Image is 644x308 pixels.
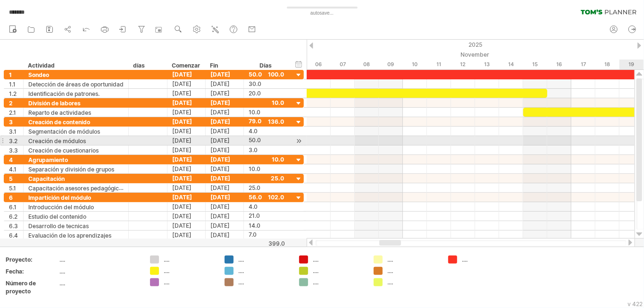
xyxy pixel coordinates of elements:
[238,256,244,263] font: ....
[59,268,65,275] font: ....
[210,62,218,69] font: Fin
[595,60,619,69] div: Tuesday, 18 November 2025
[249,71,262,78] font: 50.0
[28,90,100,97] font: Identificación de patrones.
[164,256,169,263] font: ....
[28,175,65,182] font: Capacitación
[249,194,262,201] font: 56.0
[28,71,49,78] font: Sondeo
[249,109,260,116] font: 10.0
[206,183,244,192] div: [DATE]
[172,231,192,239] font: [DATE]
[249,80,261,87] font: 30.0
[387,279,393,286] font: ....
[210,222,230,229] font: [DATE]
[59,280,65,287] font: ....
[9,137,17,145] font: 3.2
[59,256,65,263] font: ....
[210,203,230,210] font: [DATE]
[172,137,192,144] font: [DATE]
[238,279,244,286] font: ....
[9,100,13,107] font: 2
[475,60,499,69] div: Thursday, 13 November 2025
[28,81,124,88] font: Detección de áreas de oportunidad
[172,71,192,78] font: [DATE]
[331,60,355,69] div: Friday, 7 November 2025
[249,231,257,238] font: 7.0
[210,156,230,163] font: [DATE]
[451,60,475,69] div: Wednesday, 12 November 2025
[210,137,230,144] font: [DATE]
[167,183,206,192] div: [DATE]
[9,90,17,97] font: 1.2
[28,62,55,69] font: Actividad
[172,165,192,172] font: [DATE]
[238,267,244,274] font: ....
[294,136,303,146] div: Desplácese hasta la actividad
[28,166,114,173] font: Separación y división de grupos
[172,213,192,220] font: [DATE]
[210,99,230,106] font: [DATE]
[355,60,379,69] div: Saturday, 8 November 2025
[9,222,18,230] font: 6.3
[249,137,261,144] font: 50.0
[133,62,145,69] font: días
[9,128,17,135] font: 3.1
[164,267,169,274] font: ....
[28,232,111,239] font: Evaluación de los aprendizajes
[313,279,318,286] font: ....
[28,128,100,135] font: Segmentación de módulos
[9,109,16,116] font: 2.1
[210,71,230,78] font: [DATE]
[172,128,192,135] font: [DATE]
[172,99,192,106] font: [DATE]
[210,146,230,154] font: [DATE]
[9,71,12,78] font: 1
[260,62,272,69] font: Días
[571,60,595,69] div: Monday, 17 November 2025
[249,203,258,210] font: 4.0
[619,60,644,69] div: Wednesday, 19 November 2025
[403,60,427,69] div: Monday, 10 November 2025
[210,80,230,87] font: [DATE]
[28,147,99,154] font: Creación de cuestionarios
[172,90,192,97] font: [DATE]
[210,109,230,116] font: [DATE]
[9,81,16,88] font: 1.1
[9,147,18,154] font: 3.3
[9,166,17,173] font: 4.1
[6,280,36,295] font: Número de proyecto
[210,165,230,172] font: [DATE]
[249,222,260,229] font: 14.0
[210,194,230,201] font: [DATE]
[249,128,258,135] font: 4.0
[167,117,206,126] div: [DATE]
[28,100,81,107] font: División de labores
[9,194,13,201] font: 6
[210,128,230,135] font: [DATE]
[210,213,230,220] font: [DATE]
[9,175,13,182] font: 5
[499,60,523,69] div: Friday, 14 November 2025
[249,90,261,97] font: 20.0
[249,184,260,191] font: 25.0
[28,109,91,116] font: Reparto de actividades
[627,300,643,308] font: v 422
[9,204,17,211] font: 6.1
[9,232,18,239] font: 6.4
[427,60,451,69] div: Tuesday, 11 November 2025
[172,62,200,69] font: Comenzar
[387,256,393,263] font: ....
[249,165,260,172] font: 10.0
[172,109,192,116] font: [DATE]
[28,137,86,145] font: Creación de módulos
[523,60,547,69] div: Saturday, 15 November 2025
[206,174,244,183] div: [DATE]
[379,60,403,69] div: Sunday, 9 November 2025
[172,80,192,87] font: [DATE]
[547,60,571,69] div: Sunday, 16 November 2025
[172,146,192,154] font: [DATE]
[9,156,13,163] font: 4
[28,204,94,211] font: Introducción del módulo
[172,203,192,210] font: [DATE]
